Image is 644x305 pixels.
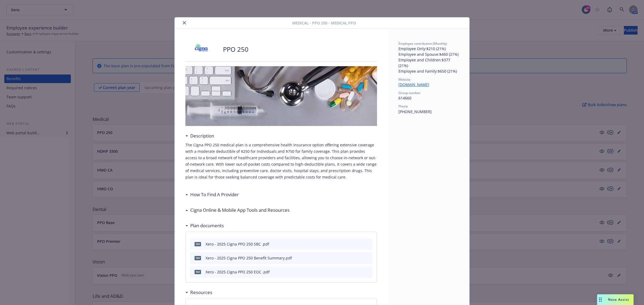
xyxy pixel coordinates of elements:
p: Employee Only : $210 (21%) [398,46,459,51]
span: Phone [398,104,408,109]
button: download file [357,241,361,247]
button: download file [357,255,361,261]
p: [PHONE_NUMBER] [398,109,459,114]
div: Xero - 2025 Cigna PPO 250 Benefit Summary.pdf [206,255,292,261]
button: Nova Assist [597,294,634,305]
img: banner [185,66,377,126]
button: preview file [365,241,370,247]
button: preview file [365,269,370,275]
img: CIGNA [185,41,218,57]
span: Medical - PPO 250 - Medical PPO [292,20,356,26]
p: Employee and Children : $377 (21%) [398,57,459,68]
div: How To Find A Provider [185,191,239,198]
h3: How To Find A Provider [190,191,239,198]
div: Xero - 2025 Cigna PPO 250 SBC .pdf [206,241,269,247]
p: Employee and Family : $650 (21%) [398,68,459,74]
button: close [181,20,188,26]
span: Nova Assist [608,297,629,302]
h3: Description [190,132,214,139]
span: Employee contribution (Monthly) [398,41,447,46]
div: Xero - 2025 Cigna PPO 250 EOC .pdf [206,269,270,275]
span: Group number [398,91,420,95]
div: Plan documents [185,222,224,229]
h3: Resources [190,289,212,296]
h3: Plan documents [190,222,224,229]
h3: Cigna Online & Mobile App Tools and Resources [190,207,290,214]
a: [DOMAIN_NAME] [398,82,434,87]
button: preview file [365,255,370,261]
span: Website [398,77,411,82]
p: PPO 250 [223,45,248,54]
p: Employee and Spouse : $460 (21%) [398,51,459,57]
button: download file [357,269,361,275]
div: Cigna Online & Mobile App Tools and Resources [185,207,290,214]
span: pdf [195,270,201,274]
p: 614660 [398,95,459,101]
div: Drag to move [597,294,604,305]
p: The Cigna PPO 250 medical plan is a comprehensive health insurance option offering extensive cove... [185,142,377,180]
div: Description [185,132,214,139]
span: pdf [195,242,201,246]
div: Resources [185,289,212,296]
span: pdf [195,256,201,260]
